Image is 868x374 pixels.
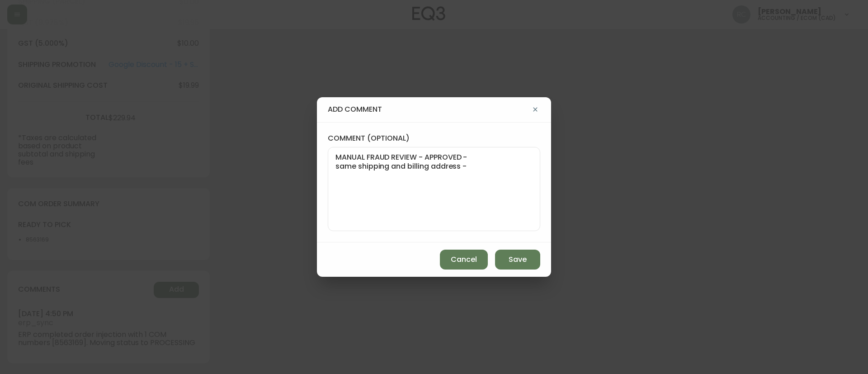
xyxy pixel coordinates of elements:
button: Cancel [440,250,488,270]
button: Save [495,250,540,270]
span: Cancel [451,255,477,265]
label: comment (optional) [328,133,540,143]
span: Save [509,255,527,265]
h4: add comment [328,104,530,114]
textarea: MANUAL FRAUD REVIEW - APPROVED - same shipping and billing address - [335,153,533,225]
